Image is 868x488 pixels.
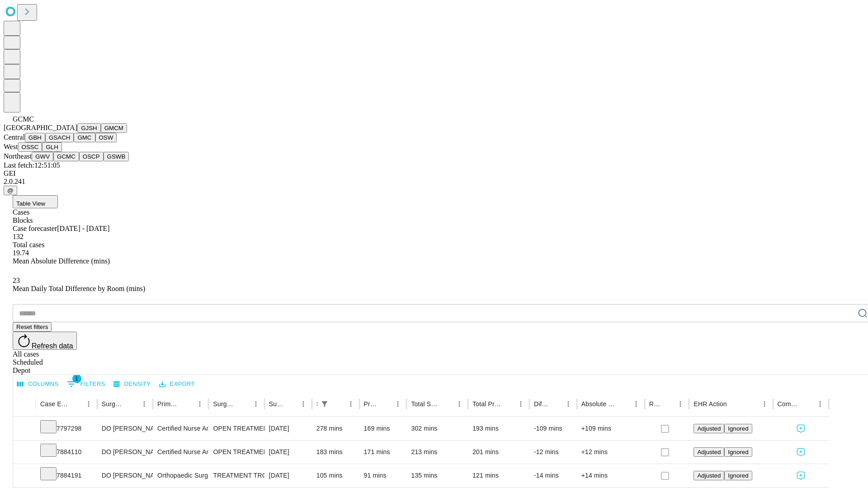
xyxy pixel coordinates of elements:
[70,398,82,410] button: Sort
[472,400,501,408] div: Total Predicted Duration
[16,200,45,207] span: Table View
[18,421,31,437] button: Expand
[617,398,630,410] button: Sort
[157,377,197,391] button: Export
[13,332,77,350] button: Refresh data
[411,441,463,464] div: 213 mins
[728,472,748,479] span: Ignored
[562,398,575,410] button: Menu
[32,152,53,161] button: GWV
[674,398,687,410] button: Menu
[534,464,572,487] div: -14 mins
[157,441,204,464] div: Certified Nurse Anesthetist
[15,377,61,391] button: Select columns
[534,441,572,464] div: -12 mins
[649,400,661,408] div: Resolved in EHR
[25,133,45,142] button: GBH
[728,398,741,410] button: Sort
[13,233,24,240] span: 132
[102,441,148,464] div: DO [PERSON_NAME]
[72,374,81,383] span: 1
[693,400,726,408] div: EHR Action
[472,417,525,440] div: 193 mins
[581,400,616,408] div: Absolute Difference
[411,400,439,408] div: Total Scheduled Duration
[250,398,262,410] button: Menu
[316,441,355,464] div: 183 mins
[661,398,674,410] button: Sort
[724,471,752,480] button: Ignored
[4,161,60,169] span: Last fetch: 12:51:05
[4,143,18,150] span: West
[693,424,724,433] button: Adjusted
[453,398,466,410] button: Menu
[724,447,752,457] button: Ignored
[581,417,640,440] div: +109 mins
[53,152,79,161] button: GCMC
[318,398,331,410] button: Show filters
[40,417,93,440] div: 7797298
[411,417,463,440] div: 302 mins
[16,324,48,330] span: Reset filters
[778,400,800,408] div: Comments
[4,178,864,186] div: 2.0.241
[18,445,31,460] button: Expand
[4,152,32,160] span: Northeast
[102,400,124,408] div: Surgeon Name
[95,133,117,142] button: OSW
[65,377,108,391] button: Show filters
[74,133,95,142] button: GMC
[125,398,138,410] button: Sort
[42,142,61,152] button: GLH
[45,133,74,142] button: GSACH
[13,241,44,249] span: Total cases
[269,464,307,487] div: [DATE]
[18,142,42,152] button: OSSC
[534,417,572,440] div: -109 mins
[138,398,151,410] button: Menu
[4,133,25,141] span: Central
[318,398,331,410] div: 1 active filter
[40,441,93,464] div: 7884110
[502,398,514,410] button: Sort
[4,169,864,178] div: GEI
[379,398,392,410] button: Sort
[344,398,357,410] button: Menu
[213,441,259,464] div: OPEN TREATMENT [MEDICAL_DATA] SHAFT WITH PLATE AND SCREWS
[32,342,73,350] span: Refresh data
[332,398,344,410] button: Sort
[4,186,17,195] button: @
[104,152,129,161] button: GSWB
[630,398,642,410] button: Menu
[7,187,14,194] span: @
[157,400,180,408] div: Primary Service
[697,449,721,455] span: Adjusted
[82,398,95,410] button: Menu
[157,464,204,487] div: Orthopaedic Surgery
[13,257,110,265] span: Mean Absolute Difference (mins)
[411,464,463,487] div: 135 mins
[101,123,127,133] button: GMCM
[157,417,204,440] div: Certified Nurse Anesthetist
[693,471,724,480] button: Adjusted
[472,464,525,487] div: 121 mins
[40,400,69,408] div: Case Epic Id
[297,398,310,410] button: Menu
[102,417,148,440] div: DO [PERSON_NAME]
[364,441,402,464] div: 171 mins
[57,225,109,232] span: [DATE] - [DATE]
[13,225,57,232] span: Case forecaster
[472,441,525,464] div: 201 mins
[111,377,153,391] button: Density
[697,425,721,432] span: Adjusted
[581,441,640,464] div: +12 mins
[316,464,355,487] div: 105 mins
[269,400,283,408] div: Surgery Date
[4,124,77,131] span: [GEOGRAPHIC_DATA]
[814,398,826,410] button: Menu
[316,400,317,408] div: Scheduled In Room Duration
[534,400,548,408] div: Difference
[102,464,148,487] div: DO [PERSON_NAME]
[728,425,748,432] span: Ignored
[181,398,193,410] button: Sort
